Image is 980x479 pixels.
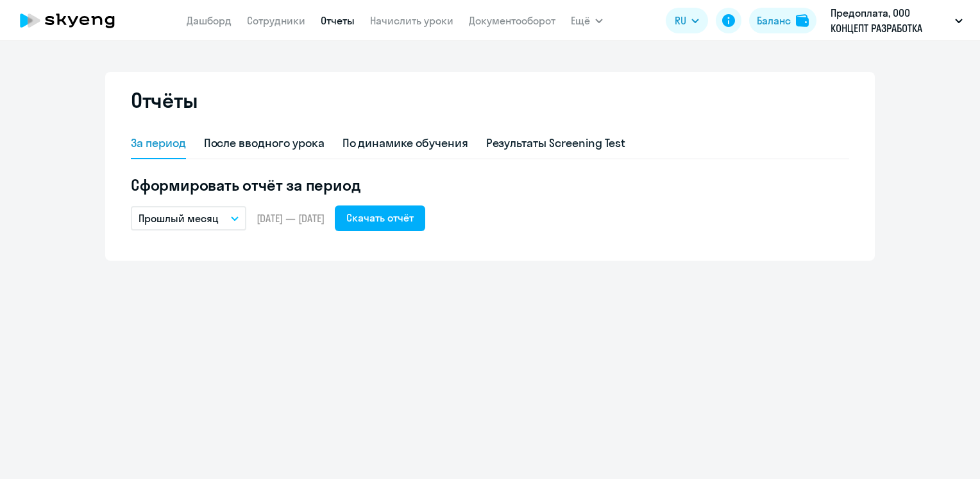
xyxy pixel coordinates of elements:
[831,5,950,36] p: Предоплата, ООО КОНЦЕПТ РАЗРАБОТКА
[469,14,555,27] a: Документооборот
[131,87,198,113] h2: Отчёты
[824,5,969,36] button: Предоплата, ООО КОНЦЕПТ РАЗРАБОТКА
[342,135,468,152] div: По динамике обучения
[187,14,232,27] a: Дашборд
[666,8,708,33] button: RU
[335,205,425,231] button: Скачать отчёт
[346,210,414,225] div: Скачать отчёт
[796,14,809,27] img: balance
[571,8,603,33] button: Ещё
[131,135,186,152] div: За период
[247,14,305,27] a: Сотрудники
[486,135,626,152] div: Результаты Screening Test
[675,13,686,28] span: RU
[749,8,816,33] button: Балансbalance
[131,206,246,231] button: Прошлый месяц
[757,13,791,28] div: Баланс
[204,135,325,152] div: После вводного урока
[257,211,325,225] span: [DATE] — [DATE]
[571,13,590,28] span: Ещё
[139,211,219,226] p: Прошлый месяц
[370,14,453,27] a: Начислить уроки
[131,175,849,195] h5: Сформировать отчёт за период
[321,14,355,27] a: Отчеты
